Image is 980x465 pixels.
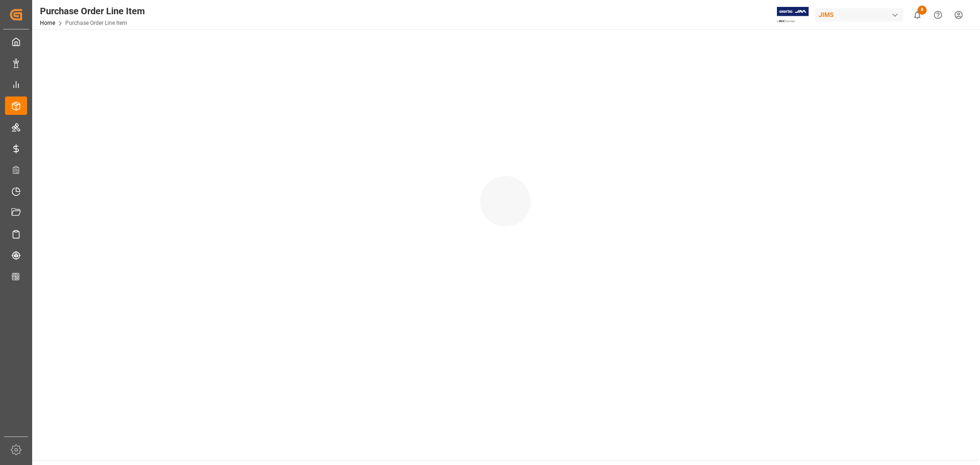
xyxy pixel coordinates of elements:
div: Purchase Order Line Item [40,4,145,18]
div: JIMS [815,8,903,22]
button: JIMS [815,6,907,23]
span: 8 [918,6,927,15]
button: show 8 new notifications [907,5,928,25]
img: Exertis%20JAM%20-%20Email%20Logo.jpg_1722504956.jpg [777,7,809,23]
button: Help Center [928,5,948,25]
a: Home [40,20,55,26]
